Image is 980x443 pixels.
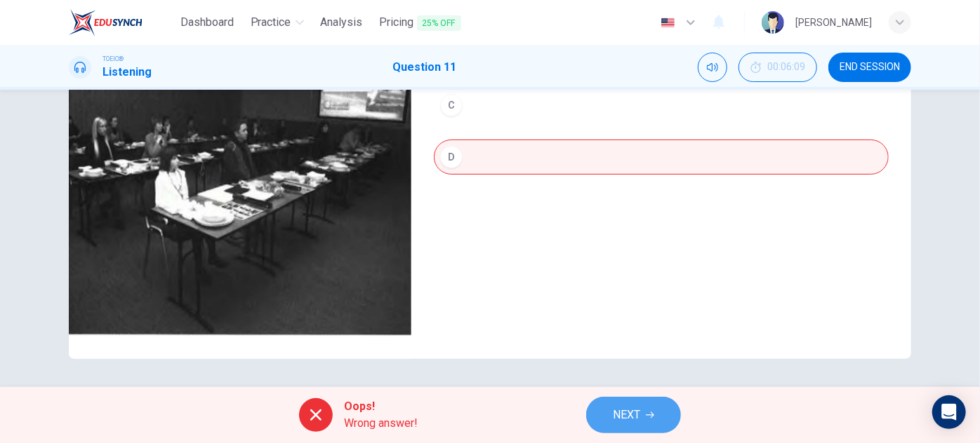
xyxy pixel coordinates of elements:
span: TOEIC® [102,54,124,64]
div: Open Intercom Messenger [932,395,966,429]
a: EduSynch logo [69,8,175,36]
img: en [659,18,677,28]
span: Pricing [380,14,461,32]
span: Dashboard [180,14,234,31]
div: [PERSON_NAME] [795,14,872,31]
span: Oops! [344,398,418,415]
h1: Question 11 [393,59,457,76]
span: 25% OFF [417,15,461,31]
button: Analysis [315,10,369,35]
span: END SESSION [840,62,900,73]
span: Analysis [321,14,363,31]
button: Pricing25% OFF [374,10,467,36]
img: Profile picture [762,11,784,34]
button: Dashboard [175,10,239,35]
button: END SESSION [828,53,911,82]
span: NEXT [613,405,640,425]
div: Hide [739,53,817,82]
span: Practice [251,14,291,31]
h1: Listening [102,64,152,81]
a: Analysis [315,10,369,36]
span: 00:06:09 [767,62,805,73]
div: Mute [698,53,727,82]
button: 00:06:09 [739,53,817,82]
button: Practice [245,10,310,35]
span: Wrong answer! [344,415,418,432]
button: NEXT [586,397,681,433]
a: Dashboard [175,10,239,36]
img: EduSynch logo [69,8,143,36]
img: Photographs [69,18,411,359]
